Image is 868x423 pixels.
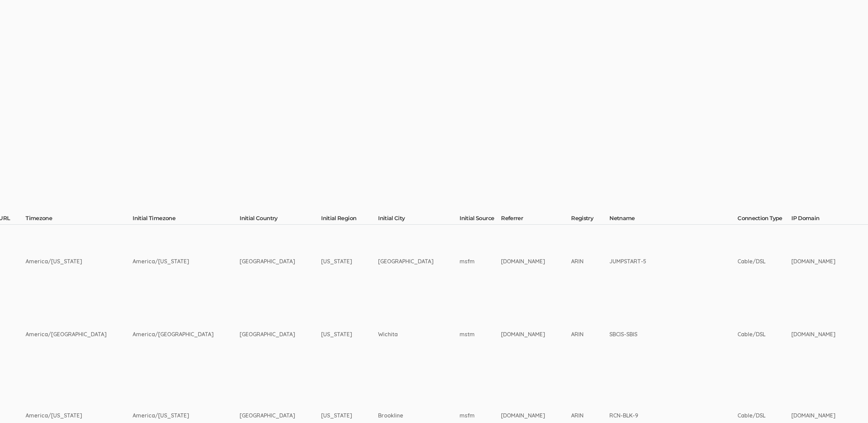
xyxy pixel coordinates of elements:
th: Registry [571,215,609,224]
td: mstm [460,298,501,371]
td: [GEOGRAPHIC_DATA] [240,225,321,298]
td: [US_STATE] [321,298,378,371]
th: Referrer [501,215,571,224]
td: America/[GEOGRAPHIC_DATA] [133,298,240,371]
td: JUMPSTART-5 [609,225,737,298]
td: ARIN [571,225,609,298]
td: Wichita [378,298,460,371]
th: Initial Source [460,215,501,224]
td: Cable/DSL [737,225,791,298]
td: [GEOGRAPHIC_DATA] [378,225,460,298]
td: America/[GEOGRAPHIC_DATA] [26,298,133,371]
iframe: Chat Widget [833,390,868,423]
td: ARIN [571,298,609,371]
td: [DOMAIN_NAME] [501,225,571,298]
th: Connection Type [737,215,791,224]
td: [US_STATE] [321,225,378,298]
td: msfm [460,225,501,298]
td: Cable/DSL [737,298,791,371]
th: Initial City [378,215,460,224]
td: [DOMAIN_NAME] [501,298,571,371]
th: Initial Country [240,215,321,224]
th: Initial Timezone [133,215,240,224]
th: Netname [609,215,737,224]
td: SBCIS-SBIS [609,298,737,371]
td: America/[US_STATE] [26,225,133,298]
td: [GEOGRAPHIC_DATA] [240,298,321,371]
th: Initial Region [321,215,378,224]
th: Timezone [26,215,133,224]
td: America/[US_STATE] [133,225,240,298]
